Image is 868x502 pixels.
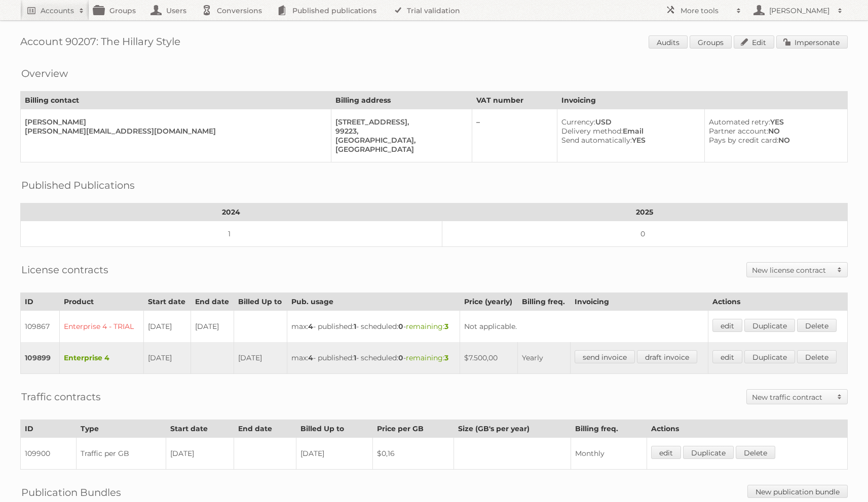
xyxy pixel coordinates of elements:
strong: 4 [308,353,313,362]
a: Groups [690,35,732,49]
div: [STREET_ADDRESS], [335,117,464,127]
div: NO [709,127,839,136]
strong: 1 [354,353,356,362]
th: Invoicing [557,92,848,109]
div: YES [709,117,839,127]
th: Billing contact [21,92,331,109]
th: Product [60,293,144,311]
td: – [472,109,557,162]
th: Pub. usage [287,293,460,311]
th: 2024 [21,203,442,221]
span: Delivery method: [561,127,623,136]
td: $0,16 [372,438,454,470]
td: 109900 [21,438,77,470]
th: Price per GB [372,420,454,438]
th: Type [76,420,166,438]
span: remaining: [406,353,448,362]
span: Send automatically: [561,136,632,145]
td: [DATE] [234,342,287,374]
div: NO [709,136,839,145]
a: edit [651,446,681,459]
a: send invoice [575,350,635,363]
div: [PERSON_NAME][EMAIL_ADDRESS][DOMAIN_NAME] [25,127,323,136]
span: Toggle [832,390,847,404]
strong: 0 [398,353,403,362]
a: Audits [649,35,688,49]
th: End date [234,420,296,438]
th: Billed Up to [234,293,287,311]
div: [GEOGRAPHIC_DATA] [335,145,464,154]
td: max: - published: - scheduled: - [287,342,460,374]
a: New traffic contract [747,390,847,404]
th: Billing freq. [571,420,647,438]
th: Billing freq. [518,293,571,311]
h2: New license contract [752,265,832,275]
h2: Published Publications [21,178,135,193]
td: 109899 [21,342,60,374]
td: [DATE] [296,438,372,470]
h2: More tools [681,6,731,16]
span: Toggle [832,263,847,277]
a: edit [712,350,742,363]
strong: 4 [308,322,313,331]
a: Impersonate [776,35,848,49]
td: Yearly [518,342,571,374]
th: VAT number [472,92,557,109]
h2: Accounts [41,6,74,16]
strong: 0 [398,322,403,331]
td: Enterprise 4 [60,342,144,374]
td: 1 [21,221,442,247]
td: $7.500,00 [460,342,518,374]
span: remaining: [406,322,448,331]
td: Monthly [571,438,647,470]
th: Actions [708,293,848,311]
strong: 3 [444,353,448,362]
a: Duplicate [683,446,734,459]
div: 99223, [335,127,464,136]
strong: 3 [444,322,448,331]
a: Delete [736,446,775,459]
div: YES [561,136,696,145]
strong: 1 [354,322,356,331]
th: 2025 [442,203,847,221]
a: New publication bundle [747,485,848,498]
h2: New traffic contract [752,392,832,402]
h2: Overview [21,66,68,81]
a: Duplicate [744,350,795,363]
td: Not applicable. [460,311,708,343]
td: [DATE] [144,311,191,343]
a: draft invoice [637,350,697,363]
td: [DATE] [144,342,191,374]
th: Billed Up to [296,420,372,438]
span: Automated retry: [709,117,770,127]
h1: Account 90207: The Hillary Style [20,35,848,51]
div: Email [561,127,696,136]
a: Edit [734,35,774,49]
td: max: - published: - scheduled: - [287,311,460,343]
th: ID [21,420,77,438]
h2: Traffic contracts [21,389,101,404]
td: [DATE] [191,311,234,343]
a: New license contract [747,263,847,277]
th: Start date [166,420,234,438]
h2: Publication Bundles [21,485,121,500]
a: Delete [797,319,837,332]
th: Billing address [331,92,472,109]
span: Currency: [561,117,595,127]
td: Enterprise 4 - TRIAL [60,311,144,343]
th: Price (yearly) [460,293,518,311]
th: Actions [647,420,848,438]
th: Start date [144,293,191,311]
td: Traffic per GB [76,438,166,470]
h2: [PERSON_NAME] [767,6,833,16]
span: Partner account: [709,127,768,136]
div: USD [561,117,696,127]
th: Size (GB's per year) [454,420,571,438]
h2: License contracts [21,262,108,277]
td: 109867 [21,311,60,343]
a: Delete [797,350,837,363]
a: Duplicate [744,319,795,332]
th: ID [21,293,60,311]
span: Pays by credit card: [709,136,778,145]
td: 0 [442,221,847,247]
